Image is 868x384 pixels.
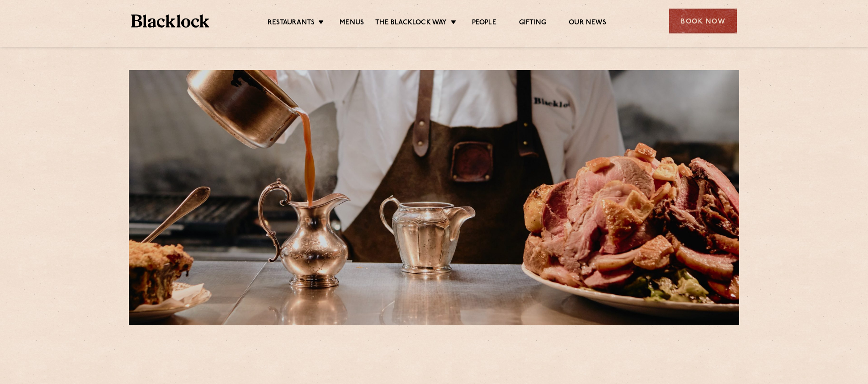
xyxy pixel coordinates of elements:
[472,19,496,28] a: People
[131,14,209,28] img: BL_Textured_Logo-footer-cropped.svg
[268,19,315,28] a: Restaurants
[519,19,546,28] a: Gifting
[569,19,606,28] a: Our News
[375,19,447,28] a: The Blacklock Way
[669,9,737,33] div: Book Now
[340,19,364,28] a: Menus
